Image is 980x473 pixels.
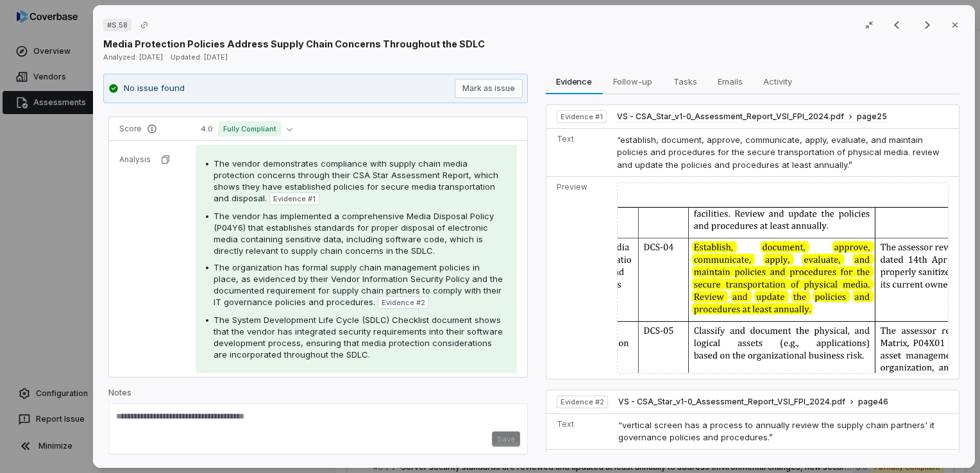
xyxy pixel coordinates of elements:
[618,397,845,407] span: VS - CSA_Star_v1-0_Assessment_Report_VSI_FPI_2024.pdf
[617,112,887,122] button: VS - CSA_Star_v1-0_Assessment_Report_VSI_FPI_2024.pdfpage25
[214,262,503,307] span: The organization has formal supply chain management policies in place, as evidenced by their Vend...
[119,154,151,165] p: Analysis
[196,121,298,137] button: 4.0Fully Compliant
[551,73,597,90] span: Evidence
[546,128,611,177] td: Text
[214,211,494,256] span: The vendor has implemented a comprehensive Media Disposal Policy (P04Y6) that establishes standar...
[884,17,909,33] button: Previous result
[454,79,522,98] button: Mark as issue
[617,112,844,122] span: VS - CSA_Star_v1-0_Assessment_Report_VSI_FPI_2024.pdf
[560,397,604,407] span: Evidence # 2
[382,297,425,308] span: Evidence # 2
[214,315,503,360] span: The System Development Life Cycle (SDLC) Checklist document shows that the vendor has integrated ...
[171,53,228,62] span: Updated: [DATE]
[546,177,611,379] td: Preview
[218,121,282,137] span: Fully Compliant
[668,73,702,90] span: Tasks
[617,135,940,170] span: “establish, document, approve, communicate, apply, evaluate, and maintain policies and procedures...
[214,158,498,203] span: The vendor demonstrates compliance with supply chain media protection concerns through their CSA ...
[608,73,657,90] span: Follow-up
[617,182,949,374] img: 58e371b16fd743d58b2a417efb0e64f8_original.jpg_w1200.jpg
[108,388,528,403] p: Notes
[757,73,797,90] span: Activity
[560,112,602,122] span: Evidence # 1
[119,124,180,134] p: Score
[273,194,316,204] span: Evidence # 1
[103,53,163,62] span: Analyzed: [DATE]
[107,20,128,30] span: # S.58
[133,13,156,37] button: Copy link
[858,397,888,407] span: page 46
[546,413,612,449] td: Text
[857,112,887,122] span: page 25
[618,420,934,443] span: “vertical screen has a process to annually review the supply chain partners' it governance polici...
[103,37,485,51] p: Media Protection Policies Address Supply Chain Concerns Throughout the SDLC
[618,397,888,408] button: VS - CSA_Star_v1-0_Assessment_Report_VSI_FPI_2024.pdfpage46
[915,17,940,33] button: Next result
[124,82,185,95] p: No issue found
[712,73,747,90] span: Emails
